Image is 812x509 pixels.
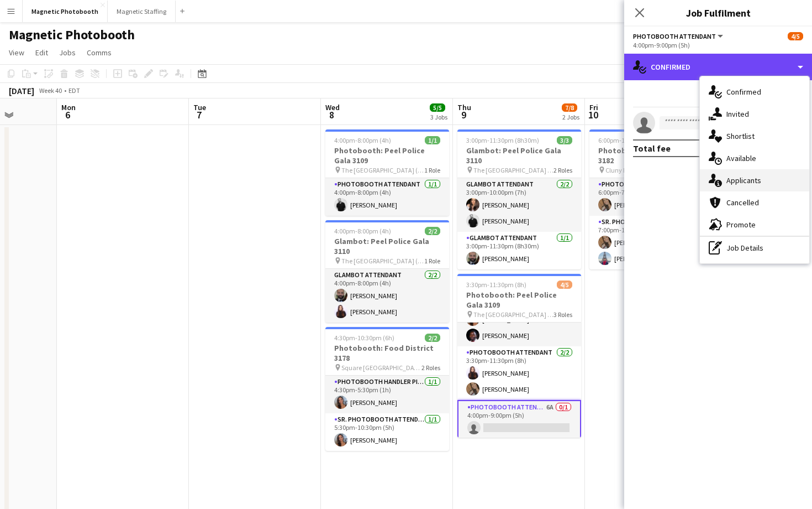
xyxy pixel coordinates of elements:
span: 6 [60,108,76,121]
div: [DATE] [9,85,34,96]
app-card-role: Photobooth Handler Pick-Up/Drop-Off1/16:00pm-7:00pm (1h)[PERSON_NAME] [589,178,713,216]
h1: Magnetic Photobooth [9,27,135,43]
h3: Photobooth: Peel Police Gala 3109 [457,290,581,310]
span: 3/3 [557,136,572,144]
div: 2 Jobs [562,113,579,121]
span: Tue [193,102,206,112]
span: The [GEOGRAPHIC_DATA] ([GEOGRAPHIC_DATA]) [341,257,424,265]
span: Available [726,153,756,163]
span: Cancelled [726,198,759,207]
div: Confirmed [624,54,812,80]
app-card-role: Sr. Photobooth Attendant1/15:30pm-10:30pm (5h)[PERSON_NAME] [325,413,449,451]
span: Square [GEOGRAPHIC_DATA] [GEOGRAPHIC_DATA] [341,363,421,372]
span: 1 Role [424,257,440,265]
span: Invited [726,109,749,119]
button: Magnetic Photobooth [23,1,108,22]
app-job-card: 4:30pm-10:30pm (6h)2/2Photobooth: Food District 3178 Square [GEOGRAPHIC_DATA] [GEOGRAPHIC_DATA]2 ... [325,327,449,451]
app-card-role: Photobooth Attendant6A0/14:00pm-9:00pm (5h) [457,400,581,440]
button: Magnetic Staffing [108,1,176,22]
span: Wed [325,102,340,112]
span: 5/5 [430,103,445,112]
span: 4:00pm-8:00pm (4h) [334,136,391,144]
span: 2/2 [425,334,440,342]
div: 4:00pm-9:00pm (5h) [633,41,803,49]
span: 1 Role [424,166,440,174]
app-job-card: 3:00pm-11:30pm (8h30m)3/3Glambot: Peel Police Gala 3110 The [GEOGRAPHIC_DATA] ([GEOGRAPHIC_DATA])... [457,129,581,269]
span: 7/8 [562,103,577,112]
a: Jobs [55,45,80,60]
span: 2/2 [425,227,440,235]
span: 4/5 [788,32,803,40]
a: Edit [31,45,52,60]
span: 8 [324,108,340,121]
span: Edit [35,48,48,58]
app-card-role: Photobooth Attendant2/23:30pm-11:30pm (8h)[PERSON_NAME][PERSON_NAME] [457,346,581,400]
span: 3 Roles [553,310,572,319]
span: Comms [87,48,112,58]
span: 10 [588,108,598,121]
span: Cluny Bistro & Boulangerie [605,166,679,174]
span: Promote [726,220,756,230]
span: 6:00pm-11:30pm (5h30m) [598,136,671,144]
h3: Glambot: Peel Police Gala 3110 [325,236,449,256]
span: 9 [456,108,471,121]
app-job-card: 4:00pm-8:00pm (4h)2/2Glambot: Peel Police Gala 3110 The [GEOGRAPHIC_DATA] ([GEOGRAPHIC_DATA])1 Ro... [325,220,449,323]
span: Shortlist [726,131,755,141]
div: EDT [68,86,80,95]
span: Fri [589,102,598,112]
h3: Job Fulfilment [624,6,812,20]
span: 4/5 [557,281,572,289]
span: The [GEOGRAPHIC_DATA] ([GEOGRAPHIC_DATA]) [473,166,553,174]
span: 2 Roles [421,363,440,372]
span: 1/1 [425,136,440,144]
span: The [GEOGRAPHIC_DATA] ([GEOGRAPHIC_DATA]) [473,310,553,319]
span: Thu [457,102,471,112]
span: 2 Roles [553,166,572,174]
button: Photobooth Attendant [633,32,725,40]
app-card-role: Glambot Attendant1/13:00pm-11:30pm (8h30m)[PERSON_NAME] [457,232,581,269]
h3: Photobooth: Peel Police Gala 3109 [325,146,449,165]
span: The [GEOGRAPHIC_DATA] ([GEOGRAPHIC_DATA]) [341,166,424,174]
app-job-card: 3:30pm-11:30pm (8h)4/5Photobooth: Peel Police Gala 3109 The [GEOGRAPHIC_DATA] ([GEOGRAPHIC_DATA])... [457,274,581,438]
a: Comms [82,45,116,60]
h3: Glambot: Peel Police Gala 3110 [457,146,581,165]
div: Total fee [633,143,671,154]
span: Week 40 [36,86,64,95]
app-job-card: 4:00pm-8:00pm (4h)1/1Photobooth: Peel Police Gala 3109 The [GEOGRAPHIC_DATA] ([GEOGRAPHIC_DATA])1... [325,129,449,216]
h3: Photobooth: 30th Birthday 3182 [589,146,713,165]
div: Job Details [700,237,809,259]
app-card-role: Sr. Photobooth Attendant2/27:00pm-11:30pm (4h30m)[PERSON_NAME][PERSON_NAME] [589,216,713,269]
span: 4:30pm-10:30pm (6h) [334,334,394,342]
span: 7 [192,108,206,121]
a: View [4,45,29,60]
app-card-role: Photobooth Handler Pick-Up/Drop-Off1/14:30pm-5:30pm (1h)[PERSON_NAME] [325,376,449,413]
span: Applicants [726,175,761,185]
h3: Photobooth: Food District 3178 [325,343,449,363]
app-job-card: 6:00pm-11:30pm (5h30m)3/3Photobooth: 30th Birthday 3182 Cluny Bistro & Boulangerie2 RolesPhotoboo... [589,129,713,269]
div: 3 Jobs [430,113,447,121]
span: 3:00pm-11:30pm (8h30m) [466,136,539,144]
app-card-role: Photobooth Attendant1/14:00pm-8:00pm (4h)[PERSON_NAME] [325,178,449,216]
span: Mon [61,102,76,112]
span: 4:00pm-8:00pm (4h) [334,227,391,235]
span: 3:30pm-11:30pm (8h) [466,281,526,289]
app-card-role: Glambot Attendant2/24:00pm-8:00pm (4h)[PERSON_NAME][PERSON_NAME] [325,269,449,323]
span: Photobooth Attendant [633,32,716,40]
span: Jobs [59,48,76,58]
span: Confirmed [726,87,761,97]
app-card-role: Glambot Attendant2/23:00pm-10:00pm (7h)[PERSON_NAME][PERSON_NAME] [457,178,581,232]
span: View [9,48,24,58]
